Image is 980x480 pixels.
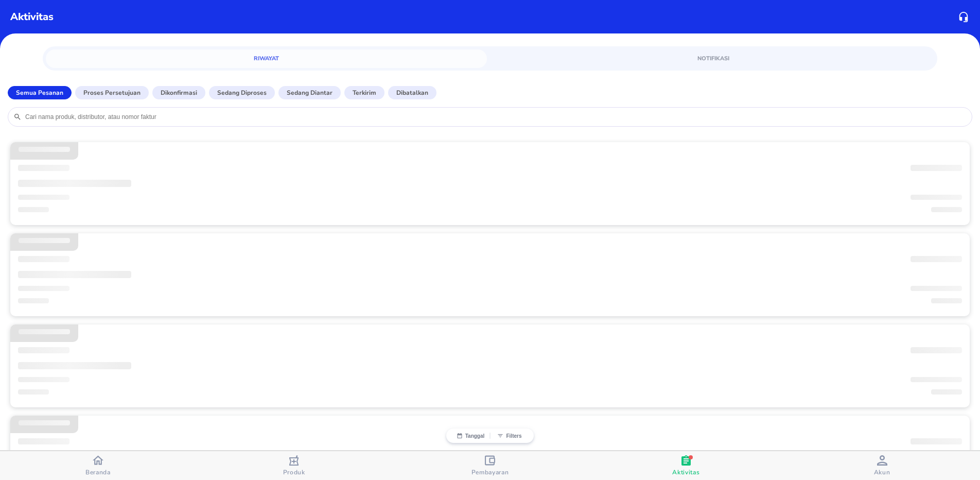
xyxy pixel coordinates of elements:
span: ‌ [931,389,962,395]
button: Dikonfirmasi [152,86,205,99]
span: ‌ [18,256,69,262]
span: Pembayaran [471,468,509,476]
span: ‌ [911,286,962,291]
p: Proses Persetujuan [83,88,141,97]
input: Cari nama produk, distributor, atau nomor faktur [24,113,967,121]
button: Produk [196,451,392,480]
span: ‌ [18,362,131,369]
span: ‌ [18,286,69,291]
span: Riwayat [52,54,481,63]
button: Aktivitas [588,451,784,480]
button: Semua Pesanan [8,86,72,99]
button: Tanggal [451,433,490,439]
span: Aktivitas [672,468,699,476]
span: ‌ [911,165,962,171]
a: Notifikasi [493,49,934,68]
span: ‌ [18,389,49,395]
button: Sedang diproses [209,86,275,99]
span: ‌ [18,298,49,303]
button: Pembayaran [392,451,588,480]
p: Sedang diproses [217,88,267,97]
a: Riwayat [46,49,487,68]
p: Dibatalkan [396,88,428,97]
span: ‌ [19,329,70,334]
button: Dibatalkan [388,86,436,99]
p: Terkirim [353,88,376,97]
button: Filters [490,433,529,439]
span: ‌ [18,377,69,382]
span: ‌ [911,195,962,200]
p: Aktivitas [10,9,54,25]
span: ‌ [19,147,70,152]
span: ‌ [911,377,962,382]
span: ‌ [18,207,49,212]
button: Terkirim [344,86,384,99]
span: ‌ [18,195,69,200]
button: Proses Persetujuan [75,86,149,99]
div: simple tabs [43,46,937,68]
span: ‌ [18,347,69,353]
span: ‌ [911,256,962,262]
span: ‌ [931,207,962,212]
p: Semua Pesanan [16,88,63,97]
span: ‌ [19,420,70,425]
p: Sedang diantar [287,88,332,97]
span: ‌ [18,180,131,187]
span: ‌ [19,238,70,243]
p: Dikonfirmasi [161,88,197,97]
span: ‌ [18,165,69,171]
span: ‌ [911,347,962,353]
span: Produk [283,468,305,476]
span: ‌ [18,271,131,278]
button: Sedang diantar [278,86,341,99]
span: ‌ [931,298,962,303]
button: Akun [784,451,980,480]
span: Notifikasi [499,54,928,63]
span: Akun [874,468,890,476]
span: Beranda [85,468,111,476]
